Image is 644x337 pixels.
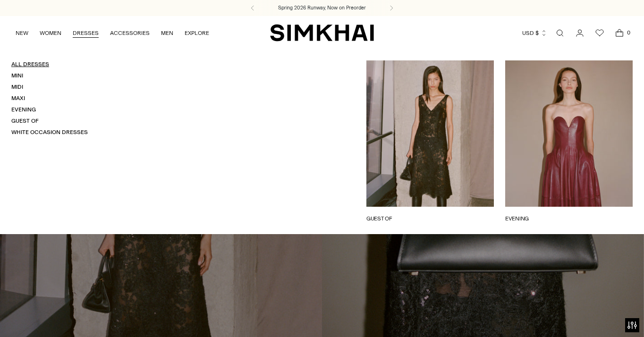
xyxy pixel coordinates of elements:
a: ACCESSORIES [110,23,150,43]
span: 0 [624,28,633,37]
a: Wishlist [590,24,609,42]
a: SIMKHAI [270,24,374,42]
a: NEW [16,23,28,43]
a: Open search modal [551,24,569,42]
a: EXPLORE [185,23,209,43]
a: DRESSES [73,23,99,43]
button: USD $ [522,23,547,43]
a: MEN [161,23,173,43]
a: Open cart modal [610,24,629,42]
a: WOMEN [40,23,61,43]
a: Go to the account page [570,24,589,42]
